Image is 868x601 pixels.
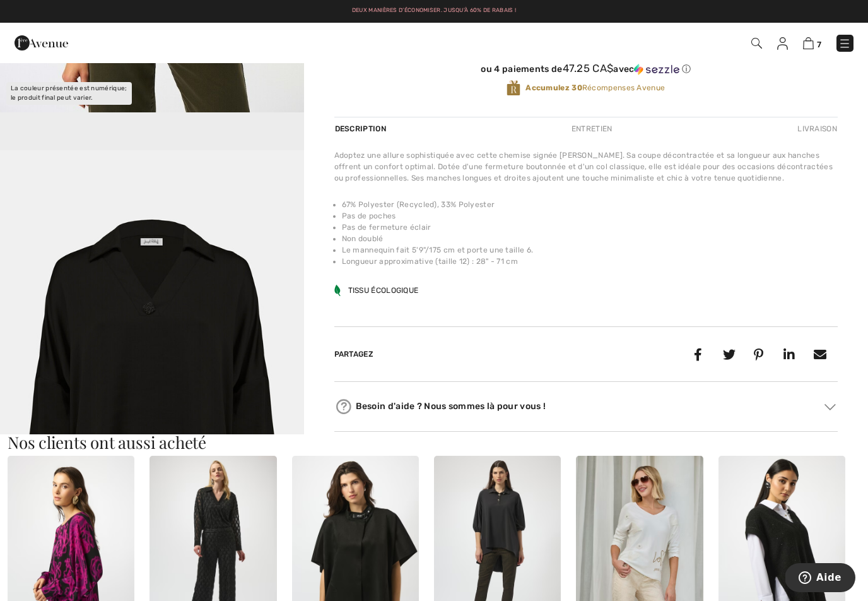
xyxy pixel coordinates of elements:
img: Mes infos [777,37,788,50]
a: 1ère Avenue [15,36,68,48]
strong: Accumulez 30 [525,83,582,92]
img: Recherche [751,38,762,49]
div: Entretien [561,117,623,140]
div: Description [334,117,389,140]
img: 1ère Avenue [15,30,68,56]
li: Longueur approximative (taille 12) : 28" - 71 cm [342,256,838,267]
span: 47.25 CA$ [563,62,614,74]
li: Pas de poches [342,210,838,222]
span: Récompenses Avenue [525,82,665,93]
h3: Nos clients ont aussi acheté [8,434,860,451]
li: Pas de fermeture éclair [342,222,838,233]
a: 7 [803,35,821,51]
img: Arrow2.svg [824,403,836,410]
img: Sezzle [634,64,679,75]
div: La couleur présentée est numérique; le produit final peut varier. [6,82,132,105]
span: Partagez [334,350,373,359]
div: TISSU éCOLOGIQUE [334,285,419,296]
li: 67% Polyester (Recycled), 33% Polyester [342,199,838,210]
div: Livraison [794,117,838,140]
img: Menu [838,37,851,50]
img: Récompenses Avenue [507,80,520,97]
img: Panier d'achat [803,37,814,49]
iframe: Ouvre un widget dans lequel vous pouvez trouver plus d’informations [785,563,855,595]
span: 7 [817,40,821,49]
div: Adoptez une allure sophistiquée avec cette chemise signée [PERSON_NAME]. Sa coupe décontractée et... [334,150,838,184]
div: ou 4 paiements de47.25 CA$avecSezzle Cliquez pour en savoir plus sur Sezzle [334,62,838,80]
a: Deux manières d’économiser. Jusqu'à 60% de rabais ! [352,7,516,13]
li: Non doublé [342,233,838,244]
li: Le mannequin fait 5'9"/175 cm et porte une taille 6. [342,244,838,256]
div: Besoin d'aide ? Nous sommes là pour vous ! [334,397,838,416]
div: ou 4 paiements de avec [334,62,838,75]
